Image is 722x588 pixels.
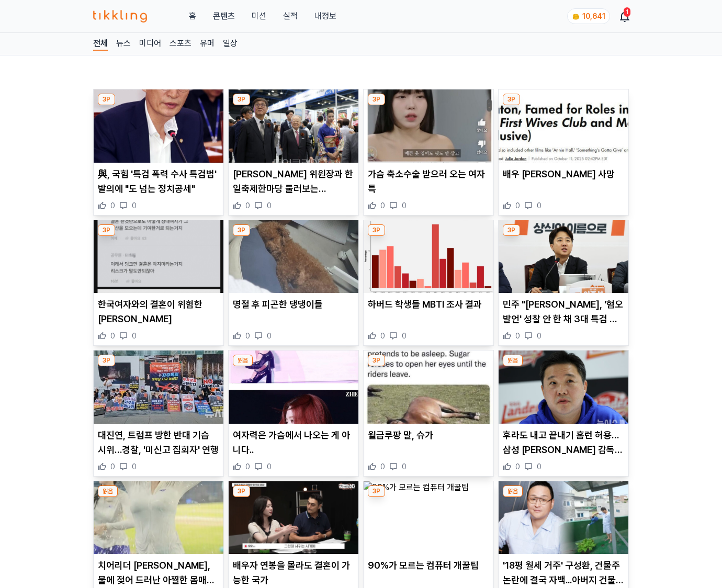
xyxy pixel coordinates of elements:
[364,220,493,293] img: 하버드 학생들 MBTI 조사 결과
[228,350,359,477] div: 읽음 여자력은 가슴에서 나오는 게 아니다.. 여자력은 가슴에서 나오는 게 아니다.. 0 0
[110,200,115,211] span: 0
[189,10,196,22] a: 홈
[368,558,489,573] p: 90%가 모르는 컴퓨터 개꿀팁
[503,428,624,457] p: 후라도 내고 끝내기 홈런 허용…삼성 [PERSON_NAME] 감독 "3차전 선발 원태인"[준PO]
[98,224,115,236] div: 3P
[499,220,628,293] img: 민주 "이준석, '혐오 발언' 성찰 안 한 채 3대 특검 억지 주장"
[402,461,407,472] span: 0
[93,89,224,216] div: 3P 與, 국힘 '특검 폭력 수사 특검법' 발의에 "도 넘는 정치공세" 與, 국힘 '특검 폭력 수사 특검법' 발의에 "도 넘는 정치공세" 0 0
[368,167,489,196] p: 가슴 축소수술 받으러 오는 여자 특
[228,220,359,346] div: 3P 명절 후 피곤한 댕댕이들 명절 후 피곤한 댕댕이들 0 0
[503,167,624,182] p: 배우 [PERSON_NAME] 사망
[93,37,108,51] a: 전체
[98,94,115,105] div: 3P
[499,350,628,424] img: 후라도 내고 끝내기 홈런 허용…삼성 박진만 감독 "3차전 선발 원태인"[준PO]
[229,350,358,424] img: 여자력은 가슴에서 나오는 게 아니다..
[498,89,629,216] div: 3P 배우 다이앤 키튼 사망 배우 [PERSON_NAME] 사망 0 0
[364,89,493,163] img: 가슴 축소수술 받으러 오는 여자 특
[233,428,354,457] p: 여자력은 가슴에서 나오는 게 아니다..
[567,8,608,24] a: coin 10,641
[283,10,298,22] a: 실적
[402,331,407,341] span: 0
[94,350,223,424] img: 대진연, 트럼프 방한 반대 기습 시위…경찰, '미신고 집회자' 연행
[537,461,541,472] span: 0
[229,481,358,555] img: 배우자 연봉을 몰라도 결혼이 가능한 국가
[380,331,385,341] span: 0
[368,297,489,312] p: 하버드 학생들 MBTI 조사 결과
[110,331,115,341] span: 0
[132,461,137,472] span: 0
[267,200,272,211] span: 0
[233,94,250,105] div: 3P
[98,355,115,366] div: 3P
[245,200,250,211] span: 0
[245,461,250,472] span: 0
[402,200,407,211] span: 0
[132,331,137,341] span: 0
[380,461,385,472] span: 0
[98,167,219,196] p: 與, 국힘 '특검 폭력 수사 특검법' 발의에 "도 넘는 정치공세"
[213,10,235,22] a: 콘텐츠
[228,89,359,216] div: 3P 손경식 위원장과 한일축제한마당 둘러보는 최휘영 장관 [PERSON_NAME] 위원장과 한일축제한마당 둘러보는 [PERSON_NAME] [PERSON_NAME] 0 0
[498,350,629,477] div: 읽음 후라도 내고 끝내기 홈런 허용…삼성 박진만 감독 "3차전 선발 원태인"[준PO] 후라도 내고 끝내기 홈런 허용…삼성 [PERSON_NAME] 감독 "3차전 선발 원태인"...
[503,558,624,587] p: '18평 월세 거주' 구성환, 건물주 논란에 결국 자백...아버지 건물 증여받아(+[PERSON_NAME],[PERSON_NAME],[PERSON_NAME])
[364,481,493,555] img: 90%가 모르는 컴퓨터 개꿀팁
[233,355,253,366] div: 읽음
[93,10,147,22] img: 티끌링
[503,94,520,105] div: 3P
[98,485,118,497] div: 읽음
[537,331,541,341] span: 0
[515,200,520,211] span: 0
[223,37,238,51] a: 일상
[200,37,215,51] a: 유머
[267,461,272,472] span: 0
[368,428,489,443] p: 월급루팡 말, 슈가
[499,481,628,555] img: '18평 월세 거주' 구성환, 건물주 논란에 결국 자백...아버지 건물 증여받아(+나혼산,유퀴즈,꽃분이)
[572,13,580,21] img: coin
[245,331,250,341] span: 0
[314,10,336,22] a: 내정보
[233,167,354,196] p: [PERSON_NAME] 위원장과 한일축제한마당 둘러보는 [PERSON_NAME] [PERSON_NAME]
[624,7,630,17] div: 1
[98,428,219,457] p: 대진연, 트럼프 방한 반대 기습 시위…경찰, '미신고 집회자' 연행
[98,297,219,326] p: 한국여자와의 결혼이 위험한 [PERSON_NAME]
[94,89,223,163] img: 與, 국힘 '특검 폭력 수사 특검법' 발의에 "도 넘는 정치공세"
[498,220,629,346] div: 3P 민주 "이준석, '혐오 발언' 성찰 안 한 채 3대 특검 억지 주장" 민주 "[PERSON_NAME], '혐오 발언' 성찰 안 한 채 3대 특검 억지 주장" 0 0
[499,89,628,163] img: 배우 다이앤 키튼 사망
[170,37,191,51] a: 스포츠
[252,10,266,22] button: 미션
[132,200,137,211] span: 0
[364,350,493,424] img: 월급루팡 말, 슈가
[621,10,629,22] a: 1
[582,12,605,20] span: 10,641
[368,485,385,497] div: 3P
[515,461,520,472] span: 0
[515,331,520,341] span: 0
[116,37,131,51] a: 뉴스
[229,220,358,293] img: 명절 후 피곤한 댕댕이들
[368,355,385,366] div: 3P
[368,94,385,105] div: 3P
[94,481,223,555] img: 치어리더 김수현, 물에 젖어 드러난 아찔한 몸매…흠뻑
[363,350,494,477] div: 3P 월급루팡 말, 슈가 월급루팡 말, 슈가 0 0
[503,355,523,366] div: 읽음
[267,331,272,341] span: 0
[368,224,385,236] div: 3P
[380,200,385,211] span: 0
[139,37,161,51] a: 미디어
[233,297,354,312] p: 명절 후 피곤한 댕댕이들
[233,558,354,587] p: 배우자 연봉을 몰라도 결혼이 가능한 국가
[233,224,250,236] div: 3P
[93,350,224,477] div: 3P 대진연, 트럼프 방한 반대 기습 시위…경찰, '미신고 집회자' 연행 대진연, 트럼프 방한 반대 기습 시위…경찰, '미신고 집회자' 연행 0 0
[233,485,250,497] div: 3P
[503,297,624,326] p: 민주 "[PERSON_NAME], '혐오 발언' 성찰 안 한 채 3대 특검 억지 주장"
[363,89,494,216] div: 3P 가슴 축소수술 받으러 오는 여자 특 가슴 축소수술 받으러 오는 여자 특 0 0
[94,220,223,293] img: 한국여자와의 결혼이 위험한 이유
[98,558,219,587] p: 치어리더 [PERSON_NAME], 물에 젖어 드러난 아찔한 몸매…흠뻑
[93,220,224,346] div: 3P 한국여자와의 결혼이 위험한 이유 한국여자와의 결혼이 위험한 [PERSON_NAME] 0 0
[363,220,494,346] div: 3P 하버드 학생들 MBTI 조사 결과 하버드 학생들 MBTI 조사 결과 0 0
[229,89,358,163] img: 손경식 위원장과 한일축제한마당 둘러보는 최휘영 장관
[110,461,115,472] span: 0
[537,200,541,211] span: 0
[503,485,523,497] div: 읽음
